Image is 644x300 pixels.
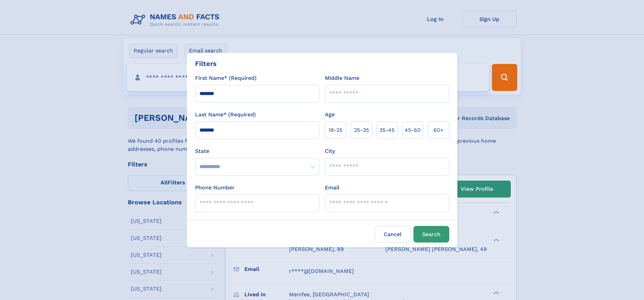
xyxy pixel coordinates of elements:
button: Search [413,226,449,243]
span: 35‑45 [379,126,395,134]
label: Middle Name [325,74,359,82]
span: 18‑25 [329,126,342,134]
label: Cancel [375,226,411,243]
label: Email [325,184,339,192]
label: First Name* (Required) [195,74,257,82]
label: Last Name* (Required) [195,111,256,119]
span: 60+ [433,126,444,134]
div: Filters [195,59,217,69]
label: State [195,147,319,155]
label: City [325,147,335,155]
label: Phone Number [195,184,235,192]
label: Age [325,111,335,119]
span: 45‑60 [405,126,421,134]
span: 25‑35 [354,126,369,134]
